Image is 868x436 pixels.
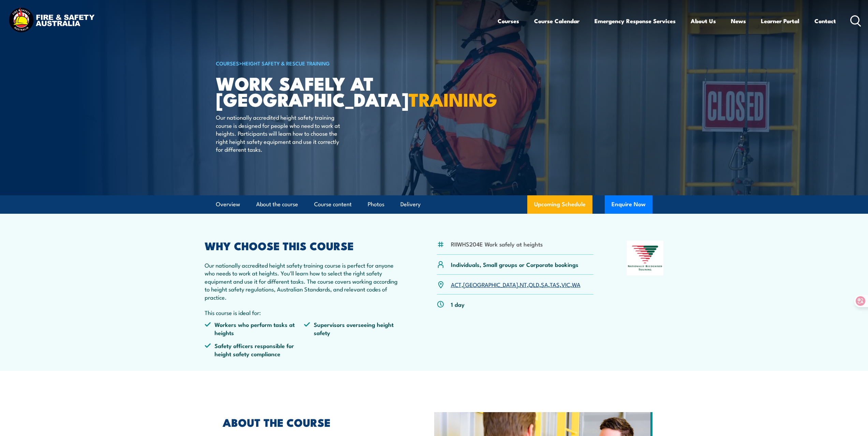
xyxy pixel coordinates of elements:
a: [GEOGRAPHIC_DATA] [463,280,518,288]
a: About Us [691,12,716,30]
li: Supervisors overseeing height safety [304,320,403,336]
p: Our nationally accredited height safety training course is perfect for anyone who needs to work a... [205,261,404,301]
a: Upcoming Schedule [527,195,592,214]
h2: WHY CHOOSE THIS COURSE [205,241,404,250]
a: Height Safety & Rescue Training [242,59,330,67]
a: Contact [814,12,836,30]
a: Course Calendar [534,12,579,30]
a: QLD [529,280,539,288]
a: COURSES [216,59,239,67]
a: VIC [561,280,570,288]
h2: ABOUT THE COURSE [223,417,403,427]
p: This course is ideal for: [205,309,404,316]
a: Courses [498,12,519,30]
a: TAS [550,280,560,288]
a: News [731,12,746,30]
li: Workers who perform tasks at heights [205,320,304,336]
strong: TRAINING [409,85,497,113]
p: Our nationally accredited height safety training course is designed for people who need to work a... [216,113,340,153]
a: About the course [256,195,298,213]
p: , , , , , , , [451,281,580,288]
a: SA [541,280,548,288]
p: Individuals, Small groups or Corporate bookings [451,260,578,268]
li: RIIWHS204E Work safely at heights [451,240,543,248]
h6: > [216,59,384,67]
p: 1 day [451,300,465,308]
a: Delivery [400,195,421,213]
a: Learner Portal [761,12,799,30]
a: Overview [216,195,240,213]
a: Photos [368,195,384,213]
li: Safety officers responsible for height safety compliance [205,342,304,358]
h1: Work Safely at [GEOGRAPHIC_DATA] [216,75,384,107]
a: Course content [314,195,352,213]
button: Enquire Now [605,195,652,214]
a: ACT [451,280,461,288]
img: Nationally Recognised Training logo. [627,241,664,275]
a: Emergency Response Services [594,12,676,30]
a: WA [572,280,580,288]
a: NT [520,280,527,288]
